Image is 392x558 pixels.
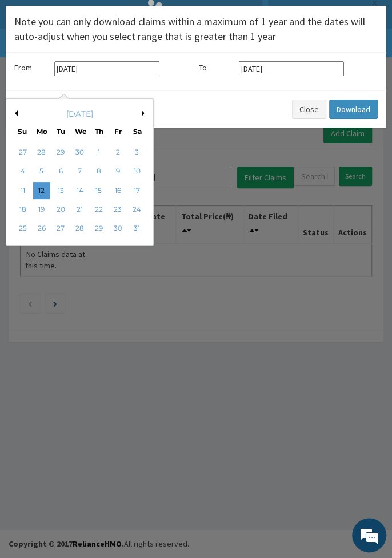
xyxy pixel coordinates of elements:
[33,182,50,199] div: Choose Monday, May 12th, 2025
[71,163,89,180] div: Choose Wednesday, May 7th, 2025
[54,61,159,76] input: Select start date
[18,126,27,136] div: Su
[13,143,146,239] div: month 2025-05
[292,100,326,119] button: Close
[12,110,18,116] button: Previous Month
[14,14,378,43] h4: Note you can only download claims within a maximum of 1 year and the dates will auto-adjust when ...
[129,201,146,218] div: Choose Saturday, May 24th, 2025
[33,220,50,238] div: Choose Monday, May 26th, 2025
[52,163,69,180] div: Choose Tuesday, May 6th, 2025
[14,220,31,238] div: Choose Sunday, May 25th, 2025
[33,163,50,180] div: Choose Monday, May 5th, 2025
[14,182,31,199] div: Choose Sunday, May 11th, 2025
[52,201,69,218] div: Choose Tuesday, May 20th, 2025
[109,182,126,199] div: Choose Friday, May 16th, 2025
[187,6,215,33] div: Minimize live chat window
[71,144,89,161] div: Choose Wednesday, April 30th, 2025
[109,201,126,218] div: Choose Friday, May 23rd, 2025
[329,100,378,119] button: Download
[14,201,31,218] div: Choose Sunday, May 18th, 2025
[71,220,89,238] div: Choose Wednesday, May 28th, 2025
[71,182,89,199] div: Choose Wednesday, May 14th, 2025
[90,220,107,238] div: Choose Thursday, May 29th, 2025
[109,220,126,238] div: Choose Friday, May 30th, 2025
[90,201,107,218] div: Choose Thursday, May 22nd, 2025
[37,126,46,136] div: Mo
[90,163,107,180] div: Choose Thursday, May 8th, 2025
[52,220,69,238] div: Choose Tuesday, May 27th, 2025
[199,62,233,73] label: To
[109,163,126,180] div: Choose Friday, May 9th, 2025
[129,163,146,180] div: Choose Saturday, May 10th, 2025
[239,61,344,76] input: Select end date
[113,126,123,136] div: Fr
[132,126,142,136] div: Sa
[75,126,85,136] div: We
[52,144,69,161] div: Choose Tuesday, April 29th, 2025
[56,126,66,136] div: Tu
[14,163,31,180] div: Choose Sunday, May 4th, 2025
[129,144,146,161] div: Choose Saturday, May 3rd, 2025
[14,62,49,73] label: From
[33,201,50,218] div: Choose Monday, May 19th, 2025
[6,312,218,353] textarea: Type your message and hit 'Enter'
[66,144,158,260] span: We're online!
[71,201,89,218] div: Choose Wednesday, May 21st, 2025
[90,144,107,161] div: Choose Thursday, May 1st, 2025
[59,64,192,79] div: Chat with us now
[129,182,146,199] div: Choose Saturday, May 17th, 2025
[21,57,46,86] img: d_794563401_company_1708531726252_794563401
[94,126,104,136] div: Th
[142,110,147,116] button: Next Month
[11,108,149,120] div: [DATE]
[90,182,107,199] div: Choose Thursday, May 15th, 2025
[52,182,69,199] div: Choose Tuesday, May 13th, 2025
[14,144,31,161] div: Choose Sunday, April 27th, 2025
[109,144,126,161] div: Choose Friday, May 2nd, 2025
[33,144,50,161] div: Choose Monday, April 28th, 2025
[129,220,146,238] div: Choose Saturday, May 31st, 2025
